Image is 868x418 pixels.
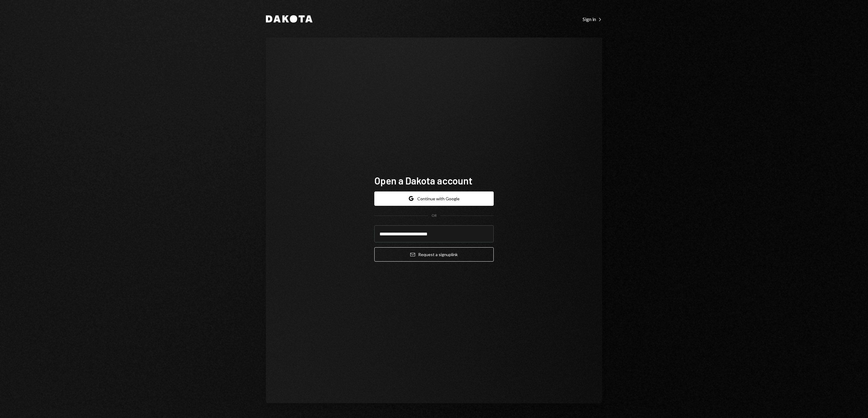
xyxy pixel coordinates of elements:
div: Sign in [583,16,602,22]
h1: Open a Dakota account [374,174,494,187]
button: Request a signuplink [374,247,494,262]
div: OR [432,213,437,218]
button: Continue with Google [374,191,494,206]
a: Sign in [583,16,602,22]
